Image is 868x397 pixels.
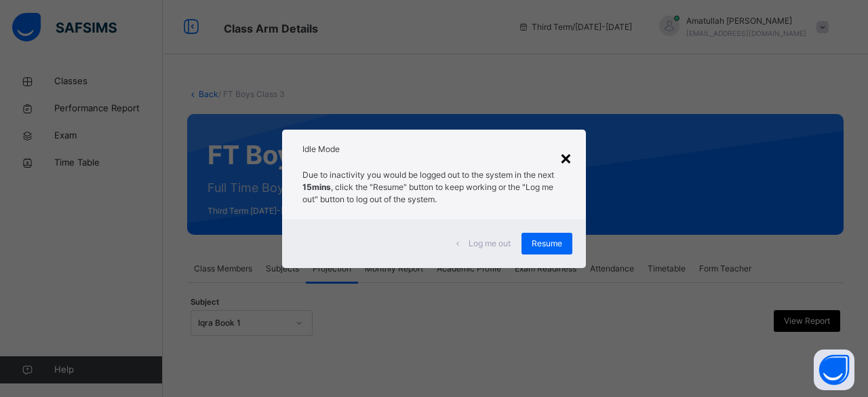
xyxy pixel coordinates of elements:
p: Due to inactivity you would be logged out to the system in the next , click the "Resume" button t... [302,169,566,206]
span: Resume [532,238,562,250]
strong: 15mins [302,182,331,192]
div: × [559,143,572,172]
button: Open asap [814,349,854,390]
span: Log me out [469,238,511,250]
h2: Idle Mode [302,143,566,155]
